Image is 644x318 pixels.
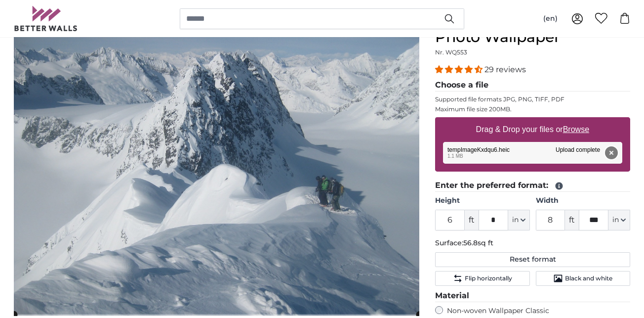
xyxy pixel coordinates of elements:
u: Browse [563,125,589,134]
button: Reset format [435,252,630,267]
span: ft [565,210,579,230]
span: 56.8sq ft [463,238,493,247]
button: Flip horizontally [435,271,529,286]
label: Drag & Drop your files or [472,120,593,139]
legend: Material [435,290,630,302]
span: Black and white [565,274,612,282]
span: in [612,215,619,225]
span: Nr. WQ553 [435,48,467,56]
button: Black and white [536,271,630,286]
p: Maximum file size 200MB. [435,105,630,113]
legend: Choose a file [435,79,630,91]
legend: Enter the preferred format: [435,180,630,192]
span: Flip horizontally [465,274,512,282]
label: Width [536,196,630,206]
span: 29 reviews [484,65,526,74]
img: Betterwalls [14,6,78,31]
span: 4.34 stars [435,65,484,74]
button: in [608,210,630,230]
p: Supported file formats JPG, PNG, TIFF, PDF [435,95,630,103]
label: Height [435,196,529,206]
button: (en) [535,10,565,28]
p: Surface: [435,238,630,248]
span: ft [465,210,479,230]
button: in [508,210,530,230]
span: in [512,215,519,225]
